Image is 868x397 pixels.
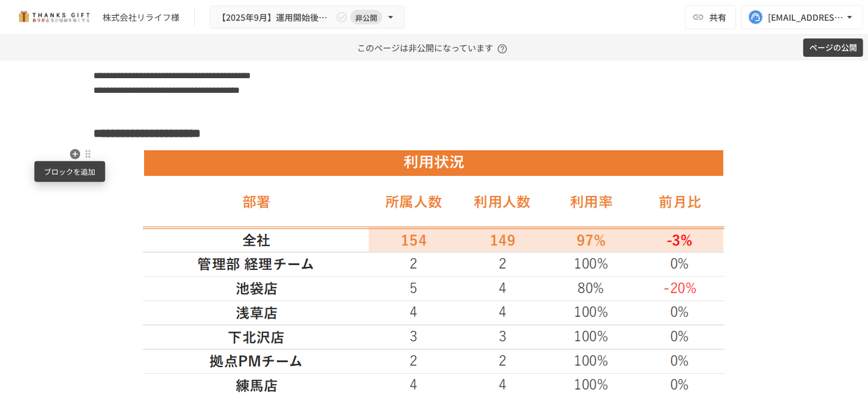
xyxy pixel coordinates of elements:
div: 株式会社リライフ様 [103,11,179,24]
button: ページの公開 [803,38,863,57]
button: [EMAIL_ADDRESS][DOMAIN_NAME] [741,5,863,29]
button: 【2025年9月】運用開始後振り返りミーティング非公開 [209,5,405,29]
p: このページは非公開になっています [358,35,511,60]
span: 非公開 [350,11,382,24]
img: mMP1OxWUAhQbsRWCurg7vIHe5HqDpP7qZo7fRoNLXQh [15,7,93,27]
span: 共有 [709,10,726,24]
button: 共有 [685,5,736,29]
div: ブロックを追加 [34,161,105,182]
span: 【2025年9月】運用開始後振り返りミーティング [217,10,333,25]
div: [EMAIL_ADDRESS][DOMAIN_NAME] [768,10,844,25]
